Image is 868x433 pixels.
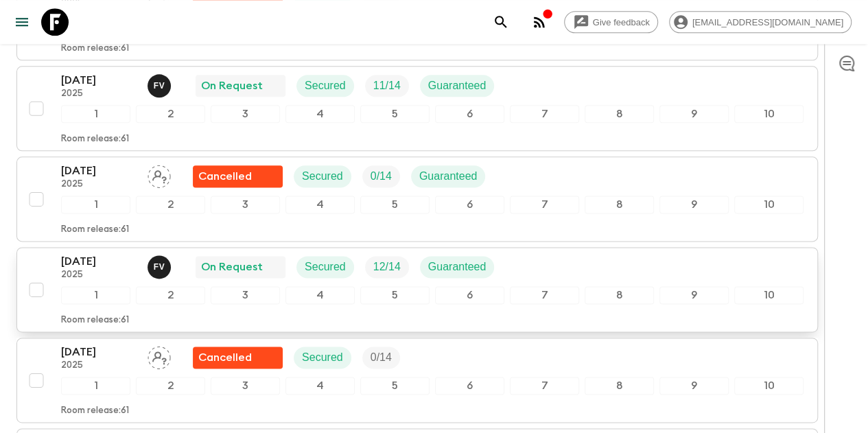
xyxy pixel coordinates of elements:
div: 5 [360,286,430,304]
div: 10 [734,377,804,395]
p: On Request [201,78,263,94]
p: 2025 [61,179,137,190]
span: Francisco Valero [148,259,174,270]
p: Room release: 61 [61,406,129,417]
div: 8 [585,286,654,304]
p: 2025 [61,270,137,281]
p: On Request [201,259,263,275]
div: 8 [585,105,654,123]
div: 2 [136,105,205,123]
a: Give feedback [564,11,658,33]
button: FV [148,74,174,97]
button: [DATE]2025Francisco ValeroOn RequestSecuredTrip FillGuaranteed12345678910Room release:61 [16,247,818,332]
div: 1 [61,105,130,123]
p: 2025 [61,360,137,371]
div: 2 [136,286,205,304]
p: [DATE] [61,72,137,89]
div: 8 [585,377,654,395]
span: Assign pack leader [148,169,171,180]
div: Secured [294,165,351,187]
p: Secured [302,349,343,366]
span: Francisco Valero [148,78,174,89]
div: 8 [585,196,654,213]
div: Trip Fill [365,256,409,278]
div: 1 [61,196,130,213]
div: 4 [285,105,355,123]
div: 10 [734,105,804,123]
span: Assign pack leader [148,350,171,361]
button: menu [8,8,36,36]
div: Trip Fill [362,165,400,187]
div: 7 [510,286,579,304]
p: [DATE] [61,163,137,179]
p: Cancelled [198,168,252,185]
p: Guaranteed [428,259,486,275]
p: Secured [302,168,343,185]
div: 4 [285,196,355,213]
div: Secured [294,347,351,368]
div: Flash Pack cancellation [193,347,283,368]
p: Secured [305,259,346,275]
button: [DATE]2025Assign pack leaderFlash Pack cancellationSecuredTrip Fill12345678910Room release:61 [16,338,818,423]
div: 2 [136,196,205,213]
div: 4 [285,286,355,304]
div: 2 [136,377,205,395]
div: 6 [435,377,504,395]
div: 9 [659,377,729,395]
p: Room release: 61 [61,43,129,54]
div: 6 [435,105,504,123]
p: 2025 [61,89,137,100]
p: Room release: 61 [61,134,129,145]
div: 3 [211,286,280,304]
div: Flash Pack cancellation [193,165,283,187]
span: Give feedback [585,17,657,27]
p: Guaranteed [428,78,486,94]
div: Trip Fill [365,75,409,97]
p: 12 / 14 [373,259,401,275]
div: 7 [510,105,579,123]
button: FV [148,255,174,279]
div: 5 [360,196,430,213]
div: 5 [360,105,430,123]
p: F V [154,80,165,91]
p: 0 / 14 [371,168,392,185]
div: 5 [360,377,430,395]
p: Guaranteed [419,168,478,185]
div: 10 [734,286,804,304]
div: 3 [211,196,280,213]
p: 0 / 14 [371,349,392,366]
button: search adventures [487,8,515,36]
div: 9 [659,286,729,304]
p: Room release: 61 [61,224,129,235]
button: [DATE]2025Assign pack leaderFlash Pack cancellationSecuredTrip FillGuaranteed12345678910Room rele... [16,156,818,242]
span: [EMAIL_ADDRESS][DOMAIN_NAME] [685,17,851,27]
div: 3 [211,105,280,123]
p: [DATE] [61,253,137,270]
div: 9 [659,105,729,123]
button: [DATE]2025Francisco ValeroOn RequestSecuredTrip FillGuaranteed12345678910Room release:61 [16,66,818,151]
p: Secured [305,78,346,94]
div: 10 [734,196,804,213]
p: F V [154,261,165,272]
div: 9 [659,196,729,213]
div: 6 [435,286,504,304]
div: 6 [435,196,504,213]
p: 11 / 14 [373,78,401,94]
p: Room release: 61 [61,315,129,326]
div: [EMAIL_ADDRESS][DOMAIN_NAME] [669,11,852,33]
p: [DATE] [61,344,137,360]
div: Secured [296,256,354,278]
div: 1 [61,377,130,395]
div: 7 [510,377,579,395]
div: Secured [296,75,354,97]
div: 1 [61,286,130,304]
div: 7 [510,196,579,213]
div: 3 [211,377,280,395]
div: 4 [285,377,355,395]
div: Trip Fill [362,347,400,368]
p: Cancelled [198,349,252,366]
